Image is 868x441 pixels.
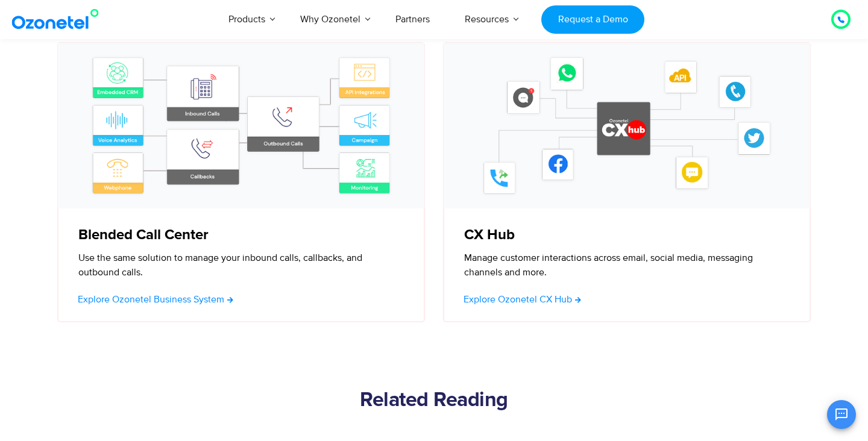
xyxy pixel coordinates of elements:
[70,55,412,196] img: blended call center
[827,400,856,429] button: Open chat
[78,295,224,304] span: Explore Ozonetel Business System
[78,251,401,280] p: Use the same solution to manage your inbound calls, callbacks, and outbound calls.
[57,389,811,413] h2: Related Reading
[464,295,572,304] span: Explore Ozonetel CX Hub
[464,227,787,244] h5: CX Hub
[78,295,233,304] a: Explore Ozonetel Business System
[464,295,581,304] a: Explore Ozonetel CX Hub
[456,55,798,196] img: CX hub
[541,5,644,34] a: Request a Demo
[78,227,401,244] h5: Blended Call Center​
[464,251,787,280] p: Manage customer interactions across email, social media, messaging channels and more.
